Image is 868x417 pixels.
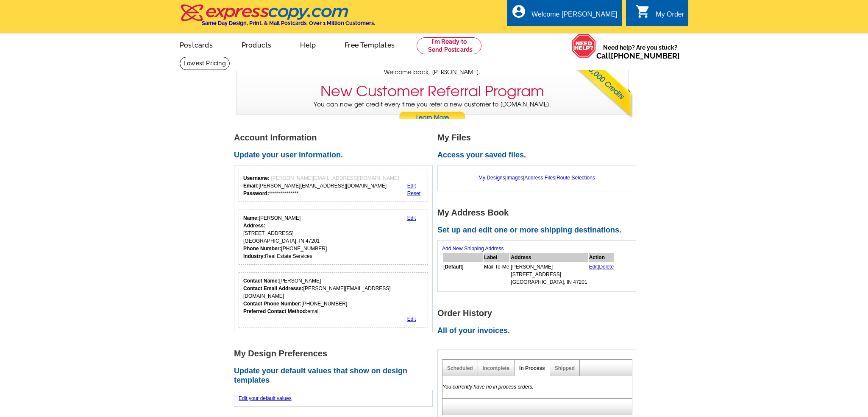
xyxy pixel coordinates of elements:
a: [PHONE_NUMBER] [611,51,680,60]
td: [ ] [443,263,483,286]
h1: My Design Preferences [234,349,437,358]
a: In Process [519,365,545,371]
div: Your login information. [239,170,428,202]
h2: Update your user information. [234,151,437,160]
th: Address [510,253,587,262]
h2: All of your invoices. [437,326,641,336]
a: Edit [589,264,598,270]
td: | [589,263,615,286]
a: Reset [407,190,420,196]
h2: Set up and edit one or more shipping destinations. [437,226,641,235]
span: Welcome back, [PERSON_NAME]. [384,68,481,77]
a: Scheduled [447,365,473,371]
a: Postcards [166,34,226,54]
a: Edit [407,215,416,221]
strong: Contact Email Addresss: [243,285,303,291]
span: Call [596,51,680,60]
a: Route Selections [556,175,595,181]
strong: Contact Phone Number: [243,301,301,307]
a: Images [506,175,523,181]
div: Welcome [PERSON_NAME] [531,11,617,22]
span: [PERSON_NAME][EMAIL_ADDRESS][DOMAIN_NAME] [271,175,399,181]
th: Action [589,253,615,262]
strong: Password: [243,190,269,196]
a: Learn More [399,112,466,124]
strong: Address: [243,223,265,229]
a: Edit [407,316,416,322]
a: My Designs [479,175,505,181]
p: You can now get credit every time you refer a new customer to [DOMAIN_NAME]. [236,100,628,124]
a: Help [287,34,329,54]
strong: Contact Name: [243,278,279,284]
a: Free Templates [331,34,408,54]
th: Label [484,253,509,262]
h1: My Files [437,133,641,142]
h1: Order History [437,309,641,318]
b: Default [445,264,462,270]
img: help [571,34,596,58]
div: [PERSON_NAME] [PERSON_NAME][EMAIL_ADDRESS][DOMAIN_NAME] [PHONE_NUMBER] email [243,277,423,315]
i: account_circle [511,4,526,19]
h1: My Address Book [437,208,641,217]
span: Need help? Are you stuck? [596,43,684,60]
a: Products [228,34,285,54]
a: Same Day Design, Print, & Mail Postcards. Over 1 Million Customers. [180,10,375,26]
div: | | | [442,170,632,186]
td: Mail-To-Me [484,263,509,286]
h3: New Customer Referral Program [320,83,544,100]
h2: Access your saved files. [437,151,641,160]
div: Your personal details. [239,210,428,265]
h1: Account Information [234,133,437,142]
a: Edit your default values [239,395,292,401]
a: Address Files [524,175,555,181]
div: Who should we contact regarding order issues? [239,272,428,327]
h4: Same Day Design, Print, & Mail Postcards. Over 1 Million Customers. [202,20,375,26]
em: You currently have no in process orders. [442,384,534,390]
strong: Name: [243,215,259,221]
strong: Phone Number: [243,246,281,252]
a: shopping_cart My Order [635,9,684,20]
strong: Preferred Contact Method: [243,308,307,314]
div: [PERSON_NAME] [STREET_ADDRESS] [GEOGRAPHIC_DATA], IN 47201 [PHONE_NUMBER] Real Estate Services [243,214,327,260]
a: Shipped [555,365,575,371]
h2: Update your default values that show on design templates [234,367,437,385]
td: [PERSON_NAME] [STREET_ADDRESS] [GEOGRAPHIC_DATA], IN 47201 [510,263,587,286]
a: Incomplete [483,365,509,371]
strong: Industry: [243,253,265,259]
div: My Order [656,11,684,22]
a: Delete [599,264,614,270]
a: Add New Shipping Address [442,246,504,252]
strong: Username: [243,175,270,181]
a: Edit [407,183,416,189]
i: shopping_cart [635,4,651,19]
strong: Email: [243,183,259,189]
